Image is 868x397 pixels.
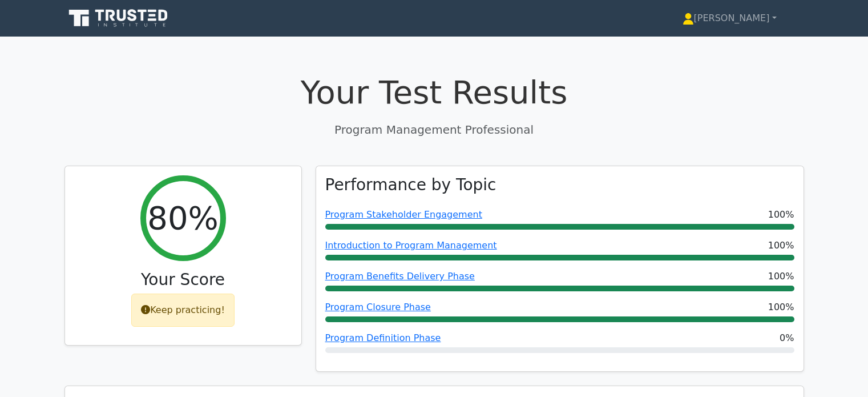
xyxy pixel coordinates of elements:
a: [PERSON_NAME] [655,7,804,30]
a: Program Benefits Delivery Phase [325,271,475,282]
span: 100% [768,208,794,222]
div: Keep practicing! [131,294,235,327]
a: Program Stakeholder Engagement [325,209,482,220]
h1: Your Test Results [64,73,804,111]
span: 0% [780,331,794,345]
span: 100% [768,270,794,283]
h3: Performance by Topic [325,175,496,195]
a: Program Definition Phase [325,332,441,343]
span: 100% [768,300,794,314]
a: Introduction to Program Management [325,240,497,251]
h3: Your Score [74,270,292,290]
h2: 80% [147,199,218,237]
span: 100% [768,239,794,252]
p: Program Management Professional [64,121,804,138]
a: Program Closure Phase [325,302,431,312]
